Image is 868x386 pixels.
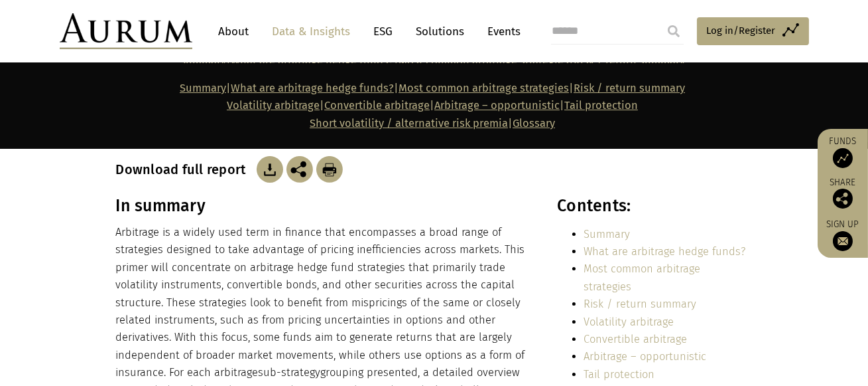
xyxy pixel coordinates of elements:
a: Events [481,19,521,44]
a: Tail protection [564,99,638,112]
a: Short volatility / alternative risk premia [310,117,508,130]
span: Log in/Register [707,23,776,39]
a: Risk / return summary [584,298,696,310]
img: Sign up to our newsletter [833,231,853,251]
strong: | | | [227,99,564,112]
img: Download Article [257,156,283,183]
img: Share this post [833,189,853,209]
span: sub-strategy [259,366,321,379]
h3: Contents: [557,196,749,216]
a: Volatility arbitrage [584,316,674,328]
a: Summary [584,228,630,241]
a: Risk / return summary [574,82,685,94]
a: About [212,19,256,44]
img: Access Funds [833,148,853,168]
h3: In summary [116,196,528,216]
span: | [310,117,555,130]
img: Download Article [316,156,343,183]
a: What are arbitrage hedge funds? [584,245,745,258]
div: Share [824,178,861,209]
img: Aurum [60,13,192,49]
a: Arbitrage – opportunistic [434,99,560,112]
a: Arbitrage – opportunistic [584,350,706,363]
a: Funds [824,136,861,168]
a: Most common arbitrage strategies [584,262,700,292]
a: Glossary [513,117,555,130]
strong: | | | [180,82,574,94]
a: Convertible arbitrage [584,333,687,345]
a: Most common arbitrage strategies [399,82,569,94]
a: What are arbitrage hedge funds? [231,82,394,94]
input: Submit [660,18,687,45]
a: Data & Insights [266,19,357,44]
a: Tail protection [584,368,654,381]
img: Share this post [286,156,313,183]
a: Volatility arbitrage [227,99,320,112]
h3: Download full report [116,161,253,177]
a: Sign up [824,219,861,251]
a: ESG [367,19,400,44]
a: Solutions [410,19,471,44]
a: Convertible arbitrage [324,99,430,112]
a: Summary [180,82,226,94]
a: Log in/Register [697,17,809,45]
